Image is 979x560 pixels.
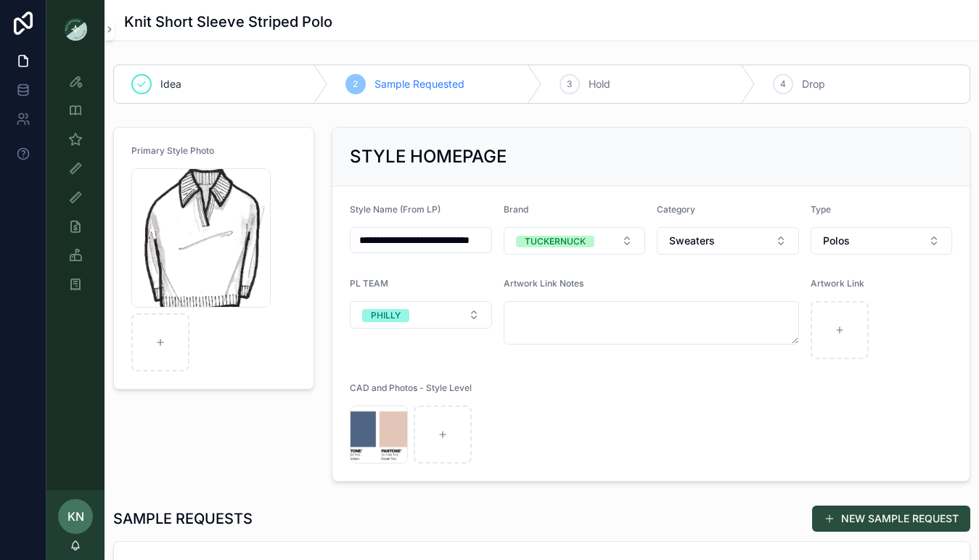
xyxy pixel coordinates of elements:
[113,508,253,529] h1: SAMPLE REQUESTS
[811,227,952,255] button: Select Button
[374,77,464,91] span: Sample Requested
[812,506,970,532] button: NEW SAMPLE REQUEST
[64,17,87,41] img: App logo
[811,204,831,215] span: Type
[780,78,786,90] span: 4
[657,204,695,215] span: Category
[350,204,441,215] span: Style Name (From LP)
[160,77,181,91] span: Idea
[353,78,358,90] span: 2
[124,12,332,32] h1: Knit Short Sleeve Striped Polo
[350,145,507,168] h2: STYLE HOMEPAGE
[504,204,528,215] span: Brand
[567,78,572,90] span: 3
[823,234,850,248] span: Polos
[504,278,583,289] span: Artwork Link Notes
[350,301,491,329] button: Select Button
[802,77,825,91] span: Drop
[350,382,472,393] span: CAD and Photos - Style Level
[657,227,798,255] button: Select Button
[131,145,214,156] span: Primary Style Photo
[67,508,84,525] span: KN
[669,234,715,248] span: Sweaters
[525,236,586,247] div: TUCKERNUCK
[371,309,401,322] div: PHILLY
[504,227,645,255] button: Select Button
[350,278,388,289] span: PL TEAM
[589,77,610,91] span: Hold
[811,278,864,289] span: Artwork Link
[46,58,105,316] div: scrollable content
